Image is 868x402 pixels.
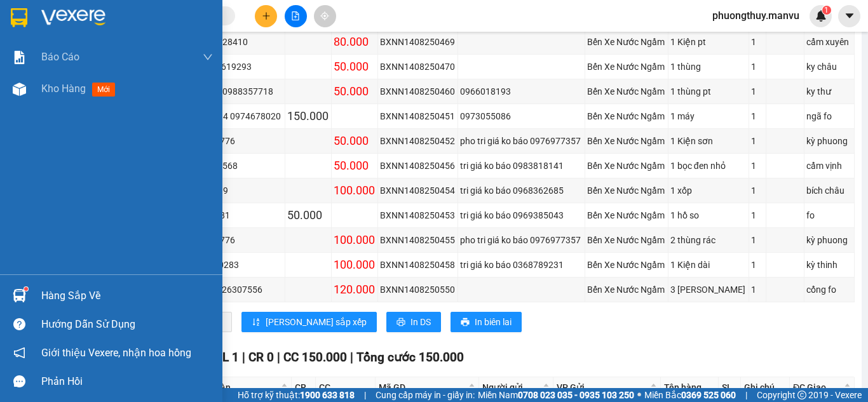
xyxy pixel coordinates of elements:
[41,49,79,65] span: Báo cáo
[751,84,764,98] div: 1
[670,109,747,123] div: 1 máy
[379,380,466,394] span: Mã GD
[751,283,764,297] div: 1
[806,184,852,198] div: bích châu
[378,178,459,203] td: BXNN1408250454
[203,52,213,62] span: down
[460,159,583,173] div: tri giá ko báo 0983818141
[168,233,283,247] div: mai 0961260776
[797,391,806,399] span: copyright
[13,83,26,96] img: warehouse-icon
[806,233,852,247] div: kỳ phuong
[806,208,852,222] div: fo
[518,390,634,400] strong: 0708 023 035 - 0935 103 250
[255,5,277,27] button: plus
[751,184,764,198] div: 1
[751,35,764,49] div: 1
[380,84,456,98] div: BXNN1408250460
[587,184,666,198] div: Bến Xe Nước Ngầm
[751,159,764,173] div: 1
[815,10,827,22] img: icon-new-feature
[168,159,283,173] div: luân 0919170568
[822,6,831,15] sup: 1
[378,104,459,129] td: BXNN1408250451
[751,109,764,123] div: 1
[585,129,668,154] td: Bến Xe Nước Ngầm
[806,60,852,74] div: ky châu
[585,30,668,55] td: Bến Xe Nước Ngầm
[587,84,666,98] div: Bến Xe Nước Ngầm
[334,157,376,175] div: 50.000
[587,258,666,272] div: Bến Xe Nước Ngầm
[378,203,459,228] td: BXNN1408250453
[262,11,271,20] span: plus
[397,318,405,328] span: printer
[378,228,459,253] td: BXNN1408250455
[334,58,376,76] div: 50.000
[334,83,376,100] div: 50.000
[41,345,191,361] span: Giới thiệu Vexere, nhận hoa hồng
[585,203,668,228] td: Bến Xe Nước Ngầm
[376,388,475,402] span: Cung cấp máy in - giấy in:
[751,258,764,272] div: 1
[751,60,764,74] div: 1
[378,129,459,154] td: BXNN1408250452
[670,35,747,49] div: 1 Kiện pt
[380,258,456,272] div: BXNN1408250458
[92,83,115,97] span: mới
[13,289,26,302] img: warehouse-icon
[13,375,25,387] span: message
[380,134,456,148] div: BXNN1408250452
[334,182,376,199] div: 100.000
[241,312,377,332] button: sort-ascending[PERSON_NAME] sắp xếp
[751,233,764,247] div: 1
[386,312,441,332] button: printerIn DS
[719,377,741,398] th: SL
[661,377,719,398] th: Tên hàng
[460,84,583,98] div: 0966018193
[11,8,27,27] img: logo-vxr
[670,159,747,173] div: 1 bọc đen nhỏ
[168,184,283,198] div: kt 0356061939
[670,258,747,272] div: 1 Kiện dài
[460,258,583,272] div: tri giá ko báo 0368789231
[644,388,736,402] span: Miền Bắc
[587,109,666,123] div: Bến Xe Nước Ngầm
[277,350,280,365] span: |
[460,109,583,123] div: 0973055086
[460,184,583,198] div: tri giá ko báo 0968362685
[334,281,376,298] div: 120.000
[248,350,274,365] span: CR 0
[670,233,747,247] div: 2 thùng rác
[745,388,747,402] span: |
[702,8,810,23] span: phuongthuy.manvu
[587,233,666,247] div: Bến Xe Nước Ngầm
[168,35,283,49] div: a dũng 0977728410
[844,10,855,22] span: caret-down
[168,109,283,123] div: kt 0384179194 0974678020
[585,253,668,278] td: Bến Xe Nước Ngầm
[587,159,666,173] div: Bến Xe Nước Ngầm
[806,84,852,98] div: ky thư
[356,350,464,365] span: Tổng cước 150.000
[482,380,540,394] span: Người gửi
[585,154,668,178] td: Bến Xe Nước Ngầm
[380,233,456,247] div: BXNN1408250455
[741,377,790,398] th: Ghi chú
[378,253,459,278] td: BXNN1408250458
[378,278,459,302] td: BXNN1408250550
[587,134,666,148] div: Bến Xe Nước Ngầm
[681,390,736,400] strong: 0369 525 060
[316,377,376,398] th: CC
[670,134,747,148] div: 1 Kiện sơn
[314,5,336,27] button: aim
[587,208,666,222] div: Bến Xe Nước Ngầm
[285,5,307,27] button: file-add
[585,55,668,79] td: Bến Xe Nước Ngầm
[266,315,367,329] span: [PERSON_NAME] sắp xếp
[168,60,283,74] div: đuc huy 0974619293
[751,134,764,148] div: 1
[806,283,852,297] div: cổng fo
[670,60,747,74] div: 1 thùng
[670,208,747,222] div: 1 hồ so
